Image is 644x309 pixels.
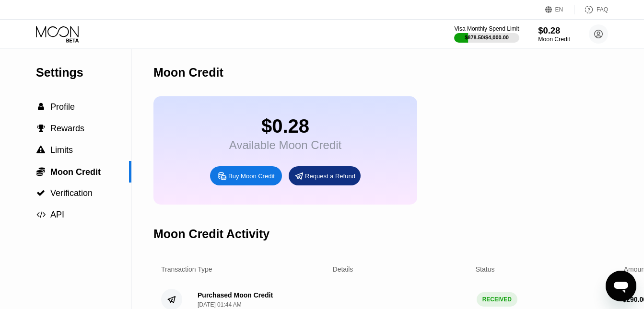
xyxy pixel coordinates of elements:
div: Visa Monthly Spend Limit [454,25,519,32]
div: Purchased Moon Credit [198,291,273,299]
div: EN [545,5,574,14]
div: EN [555,6,563,13]
div: RECEIVED [477,292,517,307]
div: FAQ [574,5,608,14]
span: Moon Credit [50,167,101,177]
div: Settings [36,66,131,80]
div: Status [476,265,495,273]
div: Moon Credit Activity [153,227,269,241]
div: $0.28 [538,25,570,35]
span:  [37,124,45,133]
div: [DATE] 01:44 AM [198,301,242,308]
div: Moon Credit [538,36,570,43]
div: Details [333,265,353,273]
span:  [36,146,45,154]
div: $0.28 [229,115,341,137]
div: FAQ [597,6,608,13]
span: API [50,210,64,219]
span: Profile [50,102,75,112]
span:  [36,189,45,197]
div: Buy Moon Credit [228,172,275,180]
div:  [36,124,46,133]
div: $878.50 / $4,000.00 [465,34,509,40]
span:  [36,167,45,176]
span:  [38,103,44,111]
div: Moon Credit [153,66,223,80]
div: Available Moon Credit [229,138,341,152]
div:  [36,210,46,219]
div: Request a Refund [289,166,361,185]
div:  [36,103,46,111]
div:  [36,146,46,154]
span: Verification [50,188,93,198]
div: Buy Moon Credit [210,166,282,185]
div: Transaction Type [161,265,212,273]
div: $0.28Moon Credit [538,25,570,43]
iframe: Button to launch messaging window [606,271,636,301]
span: Limits [50,145,73,155]
div: Visa Monthly Spend Limit$878.50/$4,000.00 [454,25,519,43]
div: Request a Refund [305,172,355,180]
div:  [36,189,46,197]
span:  [36,210,46,219]
div:  [36,167,46,176]
span: Rewards [50,124,84,133]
